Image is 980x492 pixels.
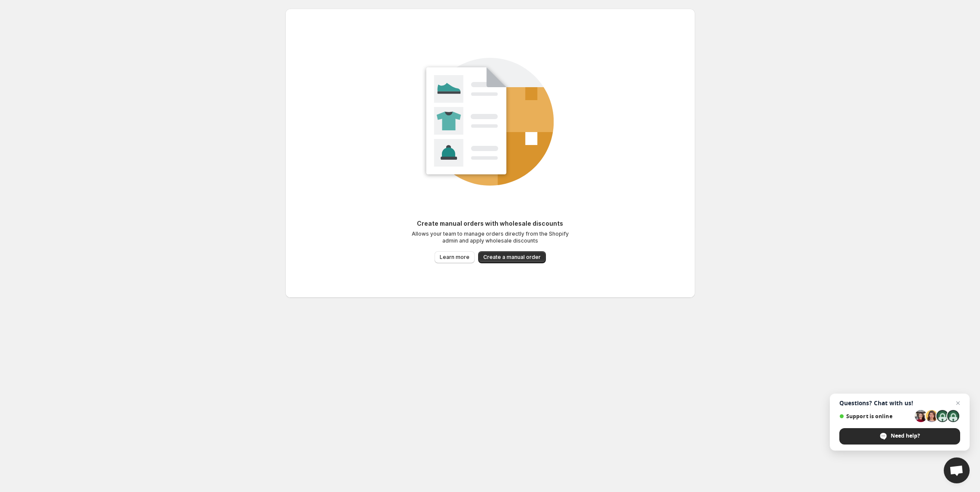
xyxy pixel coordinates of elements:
[435,251,475,263] a: Learn more
[404,219,577,228] p: Create manual orders with wholesale discounts
[478,251,546,263] button: Create a manual order
[404,230,577,244] p: Allows your team to manage orders directly from the Shopify admin and apply wholesale discounts
[944,457,970,483] a: Open chat
[839,428,960,445] span: Need help?
[440,254,470,261] span: Learn more
[891,432,920,440] span: Need help?
[839,413,912,419] span: Support is online
[483,254,541,261] span: Create a manual order
[839,400,960,407] span: Questions? Chat with us!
